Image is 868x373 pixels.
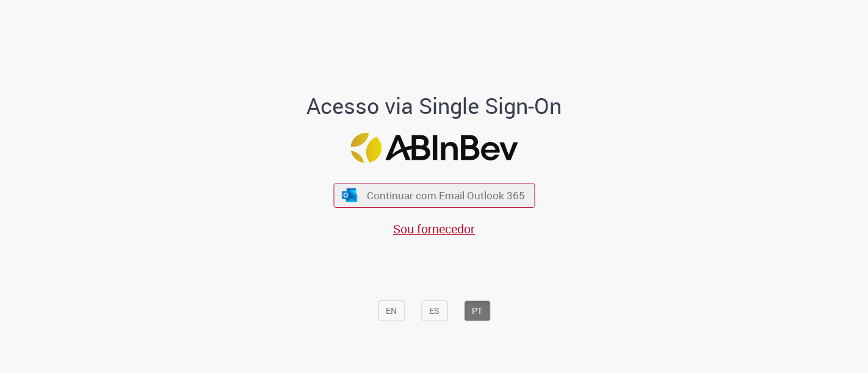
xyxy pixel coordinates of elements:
[265,94,604,118] h1: Acesso via Single Sign-On
[378,300,405,321] button: EN
[333,183,535,208] button: ícone Azure/Microsoft 360 Continuar com Email Outlook 365
[464,300,490,321] button: PT
[350,133,518,163] img: Logo ABInBev
[367,188,525,202] span: Continuar com Email Outlook 365
[393,221,475,237] a: Sou fornecedor
[421,300,447,321] button: ES
[341,188,358,201] img: ícone Azure/Microsoft 360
